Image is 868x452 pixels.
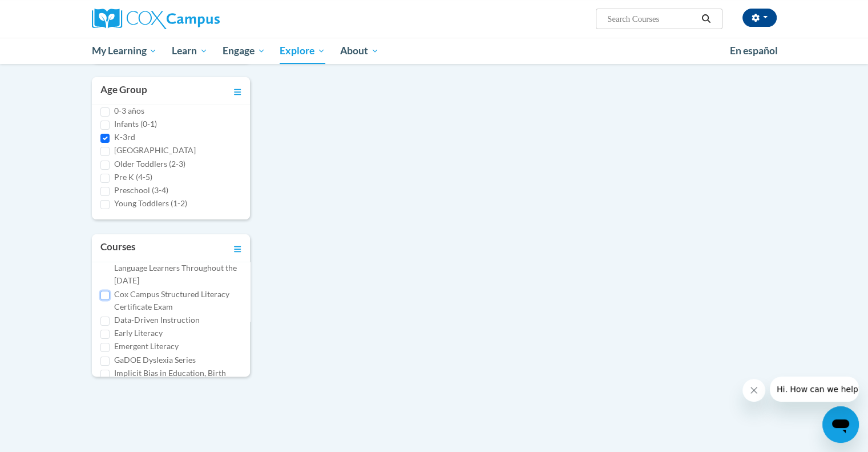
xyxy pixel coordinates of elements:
[92,9,309,29] a: Cox Campus
[742,379,765,402] iframe: Close message
[234,83,241,99] a: Toggle collapse
[606,12,697,26] input: Search Courses
[84,38,165,64] a: My Learning
[114,118,157,130] label: Infants (0-1)
[92,9,220,29] img: Cox Campus
[697,12,714,26] button: Search
[114,184,168,197] label: Preschool (3-4)
[114,105,144,117] label: 0-3 años
[100,240,135,256] h3: Courses
[114,197,187,210] label: Young Toddlers (1-2)
[223,44,265,58] span: Engage
[742,9,777,27] button: Account Settings
[164,38,215,64] a: Learn
[114,144,196,157] label: [GEOGRAPHIC_DATA]
[114,340,179,353] label: Emergent Literacy
[340,44,379,58] span: About
[172,44,208,58] span: Learn
[770,377,859,402] iframe: Message from company
[75,38,794,64] div: Main menu
[114,314,200,326] label: Data-Driven Instruction
[114,367,242,392] label: Implicit Bias in Education, Birth through 3rd Grade
[333,38,386,64] a: About
[822,406,859,443] iframe: Button to launch messaging window
[215,38,273,64] a: Engage
[234,240,241,256] a: Toggle collapse
[722,39,785,63] a: En español
[7,8,92,17] span: Hi. How can we help?
[272,38,333,64] a: Explore
[730,45,778,57] span: En español
[114,131,135,143] label: K-3rd
[114,171,152,183] label: Pre K (4-5)
[114,354,196,366] label: GaDOE Dyslexia Series
[114,327,163,339] label: Early Literacy
[100,83,147,99] h3: Age Group
[114,158,185,170] label: Older Toddlers (2-3)
[114,288,242,313] label: Cox Campus Structured Literacy Certificate Exam
[280,44,325,58] span: Explore
[91,44,157,58] span: My Learning
[114,249,242,287] label: Connecting the Dots for Dual Language Learners Throughout the [DATE]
